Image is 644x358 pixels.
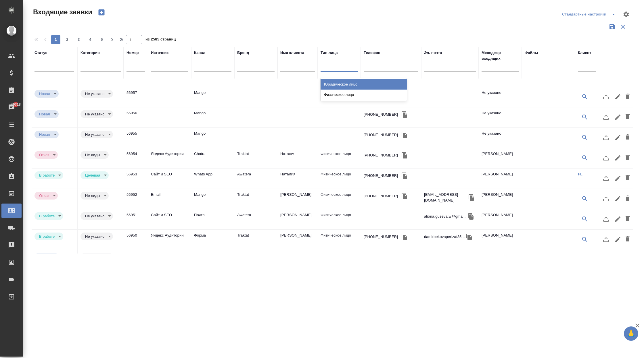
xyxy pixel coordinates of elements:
[613,233,623,246] button: Редактировать
[83,193,102,198] button: Не лиды
[280,50,304,56] div: Имя клиента
[578,253,592,267] button: Выбрать клиента
[624,326,638,341] button: 🙏
[595,110,608,124] button: Создать клиента
[74,37,83,42] span: 3
[277,169,318,189] td: Наталия
[479,189,522,209] td: [PERSON_NAME]
[80,192,121,200] div: Это спам, фрилансеры, текущие клиенты и т.д.
[277,189,318,209] td: [PERSON_NAME]
[80,151,109,159] div: Не лиды
[578,50,591,56] div: Клиент
[86,35,95,44] button: 4
[234,230,277,250] td: Traktat
[400,171,409,180] button: Скопировать
[424,214,467,219] p: aliona.guseva.w@gmai...
[97,35,106,44] button: 5
[613,212,623,226] button: Редактировать
[613,110,623,124] button: Редактировать
[191,169,234,189] td: Whats App
[623,151,632,165] button: Удалить
[613,192,623,206] button: Редактировать
[124,107,148,127] td: 56956
[623,233,632,246] button: Удалить
[467,193,476,202] button: Скопировать
[1,100,22,115] a: 49318
[479,128,522,148] td: Не указано
[80,131,113,138] div: Не указано
[364,173,398,179] div: [PHONE_NUMBER]
[613,253,623,267] button: Редактировать
[191,250,234,270] td: Mango
[400,151,409,160] button: Скопировать
[34,90,59,98] div: Новая
[95,7,108,17] button: Создать
[234,189,277,209] td: Traktat
[148,148,191,168] td: Яндекс Аудитории
[148,189,191,209] td: Email
[321,90,407,100] div: Физическое лицо
[318,230,361,250] td: Физическое лицо
[126,50,139,56] div: Номер
[83,112,106,117] button: Не указано
[83,234,106,239] button: Не указано
[124,209,148,229] td: 56951
[80,50,100,56] div: Категория
[599,90,613,104] button: Загрузить файл
[277,148,318,168] td: Наталия
[32,7,92,17] span: Входящие заявки
[599,212,613,226] button: Загрузить файл
[599,110,613,124] button: Загрузить файл
[34,253,59,261] div: Новая
[578,110,592,124] button: Выбрать клиента
[578,90,592,104] button: Выбрать клиента
[595,212,608,226] button: Создать клиента
[148,169,191,189] td: Сайт и SEO
[148,209,191,229] td: Сайт и SEO
[623,212,632,226] button: Удалить
[80,253,113,261] div: Не указано
[321,79,407,90] div: Юридическое лицо
[479,107,522,127] td: Не указано
[623,131,632,144] button: Удалить
[613,131,623,144] button: Редактировать
[34,131,59,138] div: Новая
[599,171,613,185] button: Загрузить файл
[145,36,176,44] span: из 2585 страниц
[613,171,623,185] button: Редактировать
[400,110,409,119] button: Скопировать
[37,132,52,137] button: Новая
[467,212,475,221] button: Скопировать
[80,212,113,220] div: Не указано
[34,233,63,240] div: В работе
[83,132,106,137] button: Не указано
[34,171,63,179] div: В работе
[80,151,121,159] div: Это спам, фрилансеры, текущие клиенты и т.д.
[578,151,592,165] button: Выбрать клиента
[364,152,398,158] div: [PHONE_NUMBER]
[191,107,234,127] td: Mango
[479,169,522,189] td: [PERSON_NAME]
[37,173,56,178] button: В работе
[479,148,522,168] td: [PERSON_NAME]
[613,90,623,104] button: Редактировать
[424,192,467,203] p: [EMAIL_ADDRESS][DOMAIN_NAME]
[124,189,148,209] td: 56952
[599,151,613,165] button: Загрузить файл
[364,50,380,56] div: Телефон
[37,214,56,218] button: В работе
[623,171,632,185] button: Удалить
[234,148,277,168] td: Traktat
[364,132,398,138] div: [PHONE_NUMBER]
[37,193,51,198] button: Отказ
[86,37,95,42] span: 4
[237,50,249,56] div: Бренд
[400,253,409,262] button: Скопировать
[479,209,522,229] td: [PERSON_NAME]
[318,148,361,168] td: Физическое лицо
[80,192,109,200] div: Не лиды
[561,10,619,19] div: split button
[80,171,109,179] div: Целевая
[595,151,608,165] button: Создать клиента
[599,253,613,267] button: Загрузить файл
